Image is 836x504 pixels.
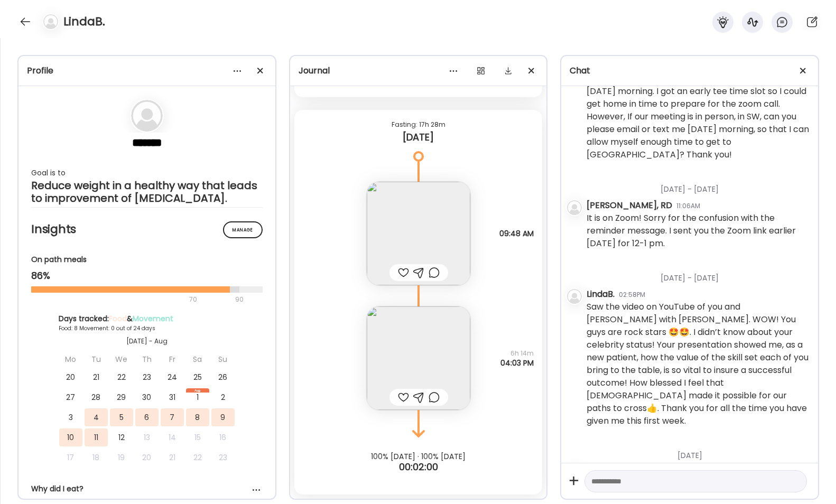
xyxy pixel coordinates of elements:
div: 10 [59,428,82,446]
div: [DATE] [587,437,810,465]
div: 23 [211,449,235,466]
span: 09:48 AM [499,229,534,238]
div: Fr [161,350,184,368]
div: [DATE] [303,131,534,144]
div: [DATE] - [DATE] [587,171,810,199]
img: bg-avatar-default.svg [131,100,163,132]
div: Mo [59,350,82,368]
div: Profile [27,64,267,77]
div: 18 [85,449,108,466]
div: Tu [85,350,108,368]
div: We [110,350,133,368]
div: [DATE] - [DATE] [587,260,810,288]
div: 86% [31,269,263,282]
div: 7 [161,408,184,426]
div: 30 [135,388,159,406]
div: Fasting: 17h 28m [303,118,534,131]
div: It is on Zoom! Sorry for the confusion with the reminder message. I sent you the Zoom link earlie... [587,212,810,250]
div: 26 [211,368,235,386]
div: 11:06AM [676,201,700,211]
div: 29 [110,388,133,406]
img: bg-avatar-default.svg [567,200,582,215]
div: 11 [85,428,108,446]
div: 8 [186,408,209,426]
div: 02:58PM [619,290,645,300]
div: 16 [211,428,235,446]
div: 1 [186,388,209,406]
span: Movement [133,313,173,324]
div: 21 [85,368,108,386]
div: Su [211,350,235,368]
div: 00:02:00 [290,461,547,473]
img: bg-avatar-default.svg [567,289,582,304]
div: 25 [186,368,209,386]
div: 3 [59,408,82,426]
div: 100% [DATE] · 100% [DATE] [290,452,547,461]
div: [DATE] - Aug [59,337,235,346]
div: [PERSON_NAME], RD [587,199,672,212]
div: 31 [161,388,184,406]
div: 20 [135,449,159,466]
div: 22 [186,449,209,466]
div: 23 [135,368,159,386]
div: 20 [59,368,82,386]
div: 19 [110,449,133,466]
h4: LindaB. [63,13,105,30]
div: Aug [186,388,209,393]
span: Food [109,313,127,324]
div: Journal [299,64,538,77]
img: images%2FrYmowKdd3sNiGaVUJ532DWvZ6YJ3%2FD0yeDLoOChHgxMS432yy%2FX7KBv768GQTmbYh6XAND_240 [367,182,470,285]
div: 9 [211,408,235,426]
div: On path meals [31,254,263,265]
img: bg-avatar-default.svg [43,14,58,29]
div: Th [135,350,159,368]
div: 15 [186,428,209,446]
div: LindaB. [587,288,615,301]
div: Food: 8 Movement: 0 out of 24 days [59,324,235,332]
div: 5 [110,408,133,426]
div: 2 [211,388,235,406]
span: 04:03 PM [500,358,534,368]
div: 6 [135,408,159,426]
img: images%2FrYmowKdd3sNiGaVUJ532DWvZ6YJ3%2Fc5pZUEEuquCQckieC0jP%2FLpQUksMBDDmAlhNOsYo7_240 [367,306,470,410]
span: 6h 14m [500,349,534,358]
div: 22 [110,368,133,386]
div: 90 [234,293,245,306]
div: Why did I eat? [31,483,263,494]
div: Goal is to [31,166,263,179]
h2: Insights [31,221,263,237]
div: 70 [31,293,232,306]
div: 17 [59,449,82,466]
div: 28 [85,388,108,406]
div: Manage [223,221,263,238]
div: 27 [59,388,82,406]
div: Days tracked: & [59,313,235,324]
div: 14 [161,428,184,446]
div: Chat [570,64,810,77]
div: Saw the video on YouTube of you and [PERSON_NAME] with [PERSON_NAME]. WOW! You guys are rock star... [587,301,810,427]
div: 12 [110,428,133,446]
div: 13 [135,428,159,446]
div: 21 [161,449,184,466]
div: Reduce weight in a healthy way that leads to improvement of [MEDICAL_DATA]. [31,179,263,204]
div: 4 [85,408,108,426]
div: Sa [186,350,209,368]
div: 24 [161,368,184,386]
